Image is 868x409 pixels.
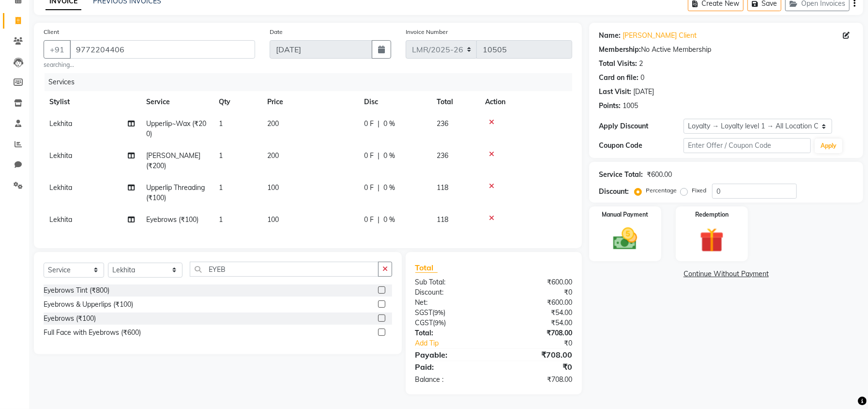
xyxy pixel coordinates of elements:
div: ₹708.00 [494,349,579,361]
div: Balance : [408,375,494,385]
div: ₹600.00 [494,298,579,308]
span: 200 [267,119,279,128]
span: 0 F [364,151,374,161]
span: 200 [267,151,279,160]
button: +91 [44,40,71,59]
div: Discount: [408,287,494,298]
span: Upperlip Threading (₹100) [146,183,205,202]
div: ₹708.00 [494,328,579,338]
th: Disc [358,91,431,113]
div: Membership: [599,45,641,55]
a: [PERSON_NAME] Client [623,31,697,41]
button: Apply [815,139,842,153]
label: Fixed [692,186,706,195]
span: Total [415,263,438,273]
th: Qty [213,91,261,113]
div: ₹708.00 [494,375,579,385]
div: Paid: [408,361,494,373]
span: 1 [219,215,223,224]
span: 118 [437,183,448,192]
div: Apply Discount [599,121,684,131]
th: Stylist [44,91,140,113]
span: Upperlip~Wax (₹200) [146,119,206,138]
img: _cash.svg [606,225,645,253]
div: Eyebrows (₹100) [44,314,96,324]
span: 236 [437,119,448,128]
span: 9% [435,309,444,316]
span: Lekhita [49,119,72,128]
th: Price [261,91,358,113]
span: [PERSON_NAME] (₹200) [146,151,200,170]
img: _gift.svg [692,225,732,255]
span: 236 [437,151,448,160]
div: 2 [639,59,643,69]
input: Enter Offer / Coupon Code [684,138,811,153]
small: searching... [44,61,255,69]
span: | [378,183,380,193]
span: 100 [267,183,279,192]
span: 0 F [364,119,374,129]
label: Percentage [646,186,677,195]
span: 0 % [383,215,395,225]
div: Last Visit: [599,87,631,97]
a: Continue Without Payment [591,269,861,279]
span: 118 [437,215,448,224]
div: Sub Total: [408,277,494,287]
div: Name: [599,31,621,41]
label: Manual Payment [602,210,648,219]
div: ₹0 [494,287,579,298]
div: [DATE] [633,87,654,97]
label: Client [44,28,59,36]
span: 0 % [383,183,395,193]
div: No Active Membership [599,45,853,55]
span: | [378,151,380,161]
label: Date [270,28,283,36]
div: Total Visits: [599,59,637,69]
span: Lekhita [49,215,72,224]
span: 0 % [383,119,395,129]
span: 9% [435,319,444,327]
div: Service Total: [599,170,643,180]
th: Service [140,91,213,113]
div: ₹54.00 [494,318,579,328]
span: 1 [219,119,223,128]
label: Redemption [695,210,729,219]
span: CGST [415,318,433,327]
th: Total [431,91,479,113]
div: Total: [408,328,494,338]
span: 0 F [364,183,374,193]
span: 100 [267,215,279,224]
th: Action [479,91,572,113]
div: 0 [640,73,644,83]
span: 1 [219,183,223,192]
span: Lekhita [49,183,72,192]
div: Payable: [408,349,494,361]
div: ₹54.00 [494,308,579,318]
input: Search by Name/Mobile/Email/Code [70,40,255,59]
a: Add Tip [408,338,508,348]
div: Services [45,73,579,91]
div: ( ) [408,308,494,318]
div: Full Face with Eyebrows (₹600) [44,328,141,338]
span: Eyebrows (₹100) [146,215,198,224]
div: Card on file: [599,73,639,83]
div: Eyebrows Tint (₹800) [44,285,109,296]
span: | [378,119,380,129]
div: Net: [408,298,494,308]
div: Points: [599,101,621,111]
div: ₹0 [494,361,579,373]
input: Search or Scan [190,262,378,277]
div: 1005 [623,101,638,111]
span: 0 % [383,151,395,161]
div: Discount: [599,187,629,197]
div: Eyebrows & Upperlips (₹100) [44,299,133,310]
span: 0 F [364,215,374,225]
div: Coupon Code [599,141,684,151]
span: SGST [415,308,433,317]
div: ( ) [408,318,494,328]
div: ₹0 [508,338,579,348]
label: Invoice Number [406,28,448,36]
div: ₹600.00 [494,277,579,287]
div: ₹600.00 [647,170,672,180]
span: | [378,215,380,225]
